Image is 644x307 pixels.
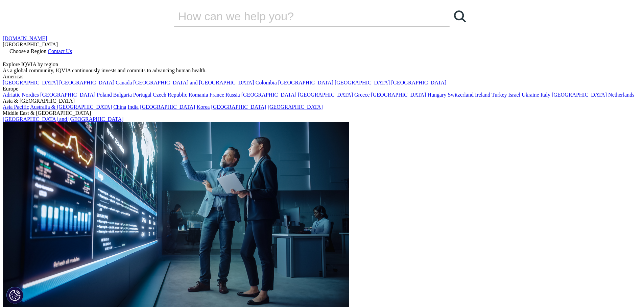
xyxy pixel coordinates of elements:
div: [GEOGRAPHIC_DATA] [3,42,641,48]
a: Israel [508,92,521,98]
a: [GEOGRAPHIC_DATA] [3,80,58,85]
a: Czech Republic [153,92,187,98]
a: Ireland [475,92,490,98]
div: As a global community, IQVIA continuously invests and commits to advancing human health. [3,68,641,74]
a: [GEOGRAPHIC_DATA] [335,80,390,85]
a: [GEOGRAPHIC_DATA] [40,92,95,98]
a: [GEOGRAPHIC_DATA] [371,92,426,98]
a: [GEOGRAPHIC_DATA] [391,80,446,85]
a: [GEOGRAPHIC_DATA] [552,92,607,98]
svg: Search [454,10,466,22]
a: Bulgaria [113,92,132,98]
a: Contact Us [48,48,72,54]
a: [DOMAIN_NAME] [3,35,47,41]
a: France [210,92,224,98]
a: [GEOGRAPHIC_DATA] [140,104,195,110]
a: [GEOGRAPHIC_DATA] [268,104,323,110]
a: [GEOGRAPHIC_DATA] [298,92,353,98]
a: Canada [116,80,132,85]
a: Korea [196,104,210,110]
a: Nordics [22,92,39,98]
a: Portugal [133,92,151,98]
a: [GEOGRAPHIC_DATA] and [GEOGRAPHIC_DATA] [133,80,254,85]
a: Adriatic [3,92,20,98]
a: [GEOGRAPHIC_DATA] and [GEOGRAPHIC_DATA] [3,116,123,122]
a: Australia & [GEOGRAPHIC_DATA] [30,104,112,110]
a: India [127,104,139,110]
a: Italy [541,92,550,98]
span: Choose a Region [9,48,46,54]
div: Europe [3,86,641,92]
a: Netherlands [608,92,634,98]
a: Switzerland [448,92,473,98]
a: Turkey [492,92,507,98]
div: Explore IQVIA by region [3,61,641,68]
div: Americas [3,74,641,80]
a: China [113,104,126,110]
a: [GEOGRAPHIC_DATA] [278,80,333,85]
a: [GEOGRAPHIC_DATA] [59,80,114,85]
a: [GEOGRAPHIC_DATA] [241,92,296,98]
a: Romania [189,92,208,98]
a: Suchen [450,6,470,26]
div: Asia & [GEOGRAPHIC_DATA] [3,98,641,104]
a: Hungary [427,92,446,98]
a: Asia Pacific [3,104,29,110]
button: Cookie-Einstellungen [6,287,23,304]
a: Poland [97,92,112,98]
a: Russia [225,92,240,98]
a: [GEOGRAPHIC_DATA] [211,104,266,110]
div: Middle East & [GEOGRAPHIC_DATA] [3,110,641,116]
input: Suchen [174,6,430,26]
a: Greece [354,92,369,98]
a: Colombia [256,80,277,85]
a: Ukraine [522,92,539,98]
